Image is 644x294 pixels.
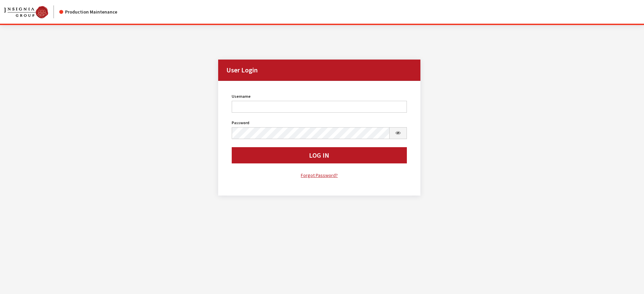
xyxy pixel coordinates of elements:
[232,93,251,99] label: Username
[389,127,407,139] button: Show Password
[4,6,48,18] img: Catalog Maintenance
[4,5,59,18] a: Insignia Group logo
[232,120,249,126] label: Password
[232,172,407,179] a: Forgot Password?
[218,60,420,81] h2: User Login
[232,147,407,163] button: Log In
[59,8,117,16] div: Production Maintenance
